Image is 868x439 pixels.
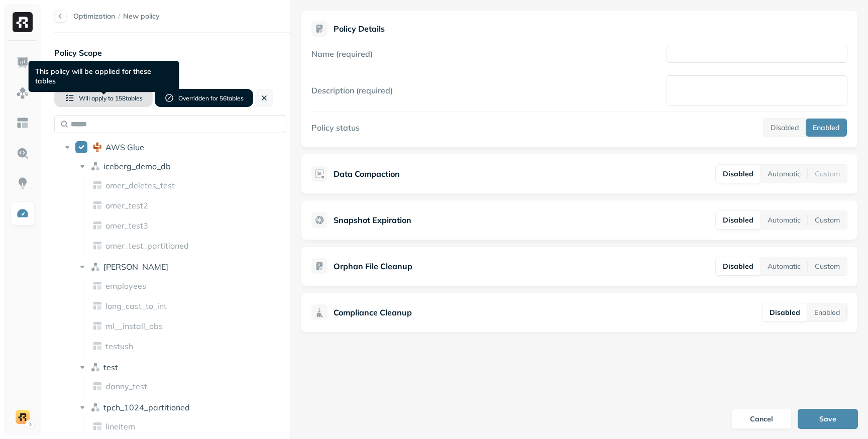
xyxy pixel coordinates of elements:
p: omer_deletes_test [105,180,175,190]
button: Automatic [761,257,808,275]
label: Description (required) [311,85,393,95]
span: [PERSON_NAME] [103,262,168,272]
div: omer_test3 [88,217,287,234]
img: Query Explorer [16,147,29,160]
button: Automatic [761,211,808,229]
div: omer_test_partitioned [88,238,287,254]
div: omer_deletes_test [88,177,287,193]
div: lineitem [88,418,287,434]
div: [PERSON_NAME] [73,259,287,275]
button: Custom [808,257,847,275]
p: Snapshot Expiration [334,214,411,226]
img: Insights [16,177,29,190]
div: iceberg_demo_db [73,158,287,174]
p: ml__install_obs [105,321,163,331]
div: testush [88,338,287,354]
button: Enabled [806,119,847,137]
a: Optimization [73,12,115,21]
div: ml__install_obs [88,318,287,334]
p: lineitem [105,421,135,431]
div: AWS GlueAWS Glue [58,139,286,155]
span: 158 table s [114,94,143,102]
p: Compliance Cleanup [334,306,412,318]
p: Orphan File Cleanup [334,260,412,272]
p: omer_test2 [105,200,148,210]
p: lee [103,262,168,272]
p: / [118,12,120,21]
p: omer_test3 [105,221,148,231]
p: AWS Glue [105,142,144,152]
p: employees [105,281,146,291]
p: testush [105,341,133,351]
p: danny_test [105,381,147,391]
label: Policy status [311,123,360,133]
button: Disabled [763,303,807,321]
button: Custom [808,211,847,229]
span: New policy [123,12,160,21]
button: Automatic [761,165,808,183]
p: omer_test_partitioned [105,241,189,251]
div: danny_test [88,378,287,394]
button: AWS Glue [75,141,87,153]
p: Policy Details [334,24,385,34]
img: Dashboard [16,56,29,69]
button: Overridden for 56tables [155,89,253,107]
button: Will apply to 158tables [54,89,153,107]
span: Will apply to [79,94,114,102]
img: demo [16,410,30,424]
p: long_cast_to_int [105,301,167,311]
p: Policy Scope [54,47,290,59]
button: Disabled [716,165,761,183]
div: omer_test2 [88,197,287,213]
div: This policy will be applied for these tables [29,61,179,92]
div: long_cast_to_int [88,298,287,314]
img: Asset Explorer [16,117,29,130]
button: Disabled [716,211,761,229]
p: test [103,362,118,372]
img: Assets [16,86,29,99]
label: Name (required) [311,49,373,59]
span: Overridden for [178,94,218,102]
button: Save [798,409,858,429]
span: 56 table s [218,94,244,102]
div: employees [88,278,287,294]
p: iceberg_demo_db [103,161,171,171]
img: Optimization [16,207,29,220]
button: Disabled [764,119,806,137]
button: Cancel [731,409,792,429]
img: Ryft [13,12,33,32]
nav: breadcrumb [73,12,160,21]
p: Data Compaction [334,168,400,180]
p: tpch_1024_partitioned [103,402,190,412]
button: Disabled [716,257,761,275]
div: tpch_1024_partitioned [73,399,287,415]
button: Enabled [807,303,847,321]
div: test [73,359,287,375]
